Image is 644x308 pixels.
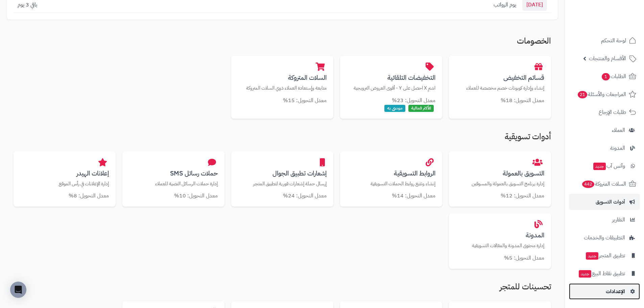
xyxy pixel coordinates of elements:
a: وآتس آبجديد [569,158,640,174]
h3: إشعارات تطبيق الجوال [238,170,327,177]
a: المدونةإدارة محتوى المدونة والمقالات التسويقية معدل التحويل: 5% [449,213,551,269]
span: موصى به [384,105,405,112]
span: جديد [579,270,591,278]
span: المدونة [610,143,625,153]
span: يوم الرواتب [494,1,516,9]
a: أدوات التسويق [569,194,640,210]
a: تطبيق نقاط البيعجديد [569,265,640,282]
small: معدل التحويل: 5% [504,254,544,262]
a: الروابط التسويقيةإنشاء وتتبع روابط الحملات التسويقية معدل التحويل: 14% [340,151,442,207]
span: باقي 3 يوم [18,1,37,9]
span: الإعدادات [606,287,625,296]
h3: التخفيضات التلقائية [347,74,435,81]
small: معدل التحويل: 8% [69,192,109,200]
a: العملاء [569,122,640,138]
a: السلات المتروكة442 [569,176,640,192]
a: الطلبات1 [569,68,640,85]
span: السلات المتروكة [581,179,626,189]
a: المدونة [569,140,640,156]
h3: السلات المتروكة [238,74,327,81]
span: لوحة التحكم [601,36,626,45]
h3: المدونة [456,232,544,239]
p: إدارة محتوى المدونة والمقالات التسويقية [456,242,544,249]
small: معدل التحويل: 18% [501,96,544,104]
a: حملات رسائل SMSإدارة حملات الرسائل النصية للعملاء معدل التحويل: 10% [122,151,224,207]
p: إنشاء وتتبع روابط الحملات التسويقية [347,180,435,187]
span: جديد [586,252,598,260]
div: Open Intercom Messenger [10,282,26,298]
p: إرسال حملة إشعارات فورية لتطبيق المتجر [238,180,327,187]
p: إدارة برنامج التسويق بالعمولة والمسوقين [456,180,544,187]
a: قسائم التخفيضإنشاء وإدارة كوبونات خصم مخصصة للعملاء معدل التحويل: 18% [449,56,551,111]
p: متابعة وإستعادة العملاء ذوي السلات المتروكة [238,85,327,92]
h3: إعلانات الهيدر [20,170,109,177]
h3: حملات رسائل SMS [129,170,218,177]
span: الطلبات [601,72,626,81]
span: وآتس آب [593,161,625,171]
span: جديد [593,163,606,170]
small: معدل التحويل: 15% [283,96,327,104]
small: معدل التحويل: 24% [283,192,327,200]
span: 1 [602,73,610,80]
h3: قسائم التخفيض [456,74,544,81]
h2: تحسينات للمتجر [14,282,551,294]
a: التقارير [569,212,640,228]
span: أدوات التسويق [596,197,625,207]
small: معدل التحويل: 10% [174,192,218,200]
h3: الروابط التسويقية [347,170,435,177]
span: الأكثر فعالية [408,105,434,112]
h2: الخصومات [14,37,551,49]
p: إدارة حملات الرسائل النصية للعملاء [129,180,218,187]
small: معدل التحويل: 23% [392,96,435,104]
a: التخفيضات التلقائيةاشترِ X احصل على Y - أقوى العروض الترويجية معدل التحويل: 23% الأكثر فعالية موص... [340,56,442,119]
span: تطبيق المتجر [585,251,625,260]
span: التطبيقات والخدمات [584,233,625,242]
span: طلبات الإرجاع [599,108,626,117]
p: إنشاء وإدارة كوبونات خصم مخصصة للعملاء [456,85,544,92]
span: المراجعات والأسئلة [577,90,626,99]
span: 21 [578,91,587,98]
p: اشترِ X احصل على Y - أقوى العروض الترويجية [347,85,435,92]
a: تطبيق المتجرجديد [569,247,640,264]
a: المراجعات والأسئلة21 [569,86,640,102]
a: طلبات الإرجاع [569,104,640,120]
span: 442 [582,181,594,188]
a: لوحة التحكم [569,32,640,49]
a: السلات المتروكةمتابعة وإستعادة العملاء ذوي السلات المتروكة معدل التحويل: 15% [231,56,333,111]
h2: أدوات تسويقية [14,132,551,144]
span: العملاء [612,125,625,135]
small: معدل التحويل: 14% [392,192,435,200]
a: التسويق بالعمولةإدارة برنامج التسويق بالعمولة والمسوقين معدل التحويل: 12% [449,151,551,207]
p: إدارة الإعلانات في رأس الموقع [20,180,109,187]
span: تطبيق نقاط البيع [578,269,625,278]
h3: التسويق بالعمولة [456,170,544,177]
span: الأقسام والمنتجات [589,54,626,63]
a: الإعدادات [569,283,640,300]
a: إعلانات الهيدرإدارة الإعلانات في رأس الموقع معدل التحويل: 8% [14,151,116,207]
a: إشعارات تطبيق الجوالإرسال حملة إشعارات فورية لتطبيق المتجر معدل التحويل: 24% [231,151,333,207]
a: التطبيقات والخدمات [569,230,640,246]
small: معدل التحويل: 12% [501,192,544,200]
span: التقارير [612,215,625,224]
